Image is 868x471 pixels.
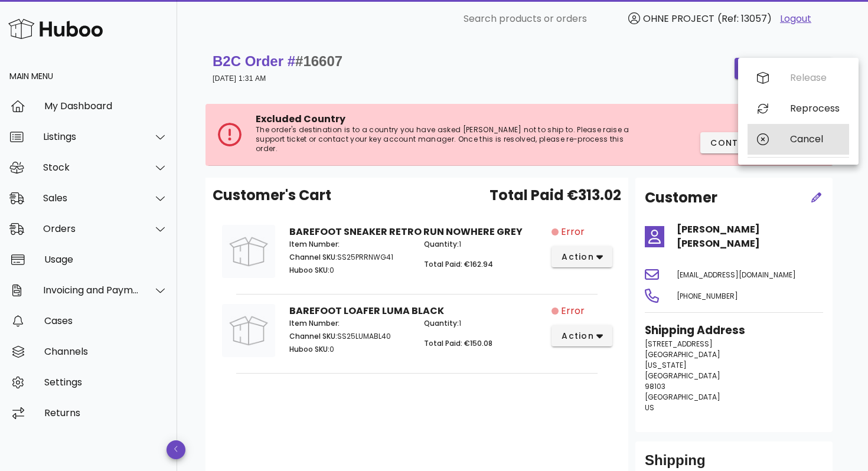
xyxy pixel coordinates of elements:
div: Cases [44,315,168,326]
span: OHNE PROJECT [643,12,714,25]
span: [EMAIL_ADDRESS][DOMAIN_NAME] [677,270,796,280]
p: 1 [424,318,544,329]
div: My Dashboard [44,100,168,112]
span: Item Number: [289,239,340,249]
span: [GEOGRAPHIC_DATA] [645,392,720,402]
div: Sales [43,192,139,204]
span: [GEOGRAPHIC_DATA] [645,371,720,381]
span: Total Paid: €162.94 [424,259,493,269]
span: US [645,403,654,413]
span: Huboo SKU: [289,344,329,354]
img: Product Image [222,225,275,278]
a: Logout [780,12,811,26]
div: Usage [44,254,168,265]
h4: [PERSON_NAME] [PERSON_NAME] [677,223,823,251]
p: 0 [289,265,410,276]
button: Contact Support [700,132,814,153]
div: Listings [43,131,139,142]
span: [US_STATE] [645,360,687,370]
div: Cancel [790,133,840,145]
div: Channels [44,346,168,357]
button: order actions [735,58,833,79]
p: 1 [424,239,544,250]
img: Product Image [222,304,275,357]
p: SS25PRRNWG41 [289,252,410,263]
span: Channel SKU: [289,331,337,341]
span: Total Paid €313.02 [490,185,621,206]
span: #16607 [295,53,342,69]
p: SS25LUMABL40 [289,331,410,342]
strong: BAREFOOT LOAFER LUMA BLACK [289,304,444,318]
span: 98103 [645,381,665,391]
span: Error [561,225,585,239]
span: Error [561,304,585,318]
span: Item Number: [289,318,340,328]
h3: Shipping Address [645,322,823,339]
div: Stock [43,162,139,173]
p: The order's destination is to a country you have asked [PERSON_NAME] not to ship to. Please raise... [256,125,642,153]
span: Quantity: [424,239,459,249]
strong: BAREFOOT SNEAKER RETRO RUN NOWHERE GREY [289,225,523,238]
strong: B2C Order # [213,53,342,69]
span: [STREET_ADDRESS] [645,339,713,349]
span: Quantity: [424,318,459,328]
div: Reprocess [790,103,840,114]
span: action [561,251,594,263]
span: Total Paid: €150.08 [424,338,492,348]
button: action [552,325,612,346]
button: action [552,246,612,267]
small: [DATE] 1:31 AM [213,74,266,83]
div: Returns [44,407,168,418]
span: Huboo SKU: [289,265,329,275]
div: Orders [43,223,139,234]
span: [GEOGRAPHIC_DATA] [645,349,720,359]
span: Customer's Cart [213,185,331,206]
h2: Customer [645,187,717,208]
div: Settings [44,377,168,388]
span: (Ref: 13057) [717,12,772,25]
span: Contact Support [710,137,804,149]
span: [PHONE_NUMBER] [677,291,738,301]
img: Huboo Logo [8,16,103,41]
span: Excluded Country [256,112,345,126]
div: Invoicing and Payments [43,284,139,296]
span: action [561,330,594,342]
span: Channel SKU: [289,252,337,262]
p: 0 [289,344,410,355]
